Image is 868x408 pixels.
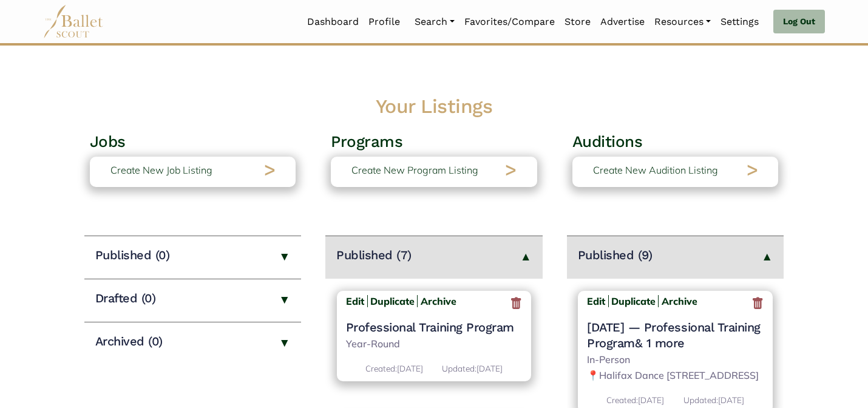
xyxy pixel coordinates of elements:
[364,9,405,35] a: Profile
[336,247,412,263] h4: Published (7)
[587,295,609,307] a: Edit
[658,295,697,307] a: Archive
[459,9,560,35] a: Favorites/Compare
[90,157,296,187] a: Create New Job Listing>
[572,157,779,187] a: Create New Audition Listing>
[331,132,537,152] h3: Programs
[606,393,664,407] p: [DATE]
[95,333,163,349] h4: Archived (0)
[442,363,476,373] span: Updated:
[365,363,397,373] span: Created:
[635,336,685,350] a: & 1 more
[662,295,697,307] b: Archive
[611,295,656,307] a: Duplicate
[587,320,761,350] span: — Professional Training Program
[716,9,764,35] a: Settings
[331,157,537,187] a: Create New Program Listing>
[773,10,825,34] a: Log Out
[595,9,649,35] a: Advertise
[346,295,368,307] a: Edit
[606,395,638,405] span: Created:
[747,157,758,183] h2: >
[370,295,415,307] a: Duplicate
[346,336,523,352] p: Year-Round
[110,163,212,178] p: Create New Job Listing
[421,295,456,307] b: Archive
[90,132,296,152] h3: Jobs
[587,295,605,307] b: Edit
[346,295,364,307] b: Edit
[593,163,718,178] p: Create New Audition Listing
[351,163,478,178] p: Create New Program Listing
[505,157,517,183] h2: >
[587,320,761,350] a: [DATE] — Professional Training Program
[587,352,764,383] p: In-Person 📍Halifax Dance [STREET_ADDRESS]
[560,9,595,35] a: Store
[264,157,276,183] h2: >
[95,247,170,263] h4: Published (0)
[683,395,718,405] span: Updated:
[346,319,523,335] a: Professional Training Program
[578,247,653,263] h4: Published (9)
[417,295,456,307] a: Archive
[365,362,423,375] p: [DATE]
[302,9,364,35] a: Dashboard
[410,9,459,35] a: Search
[683,393,744,407] p: [DATE]
[442,362,503,375] p: [DATE]
[95,290,156,306] h4: Drafted (0)
[649,9,716,35] a: Resources
[572,132,779,152] h3: Auditions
